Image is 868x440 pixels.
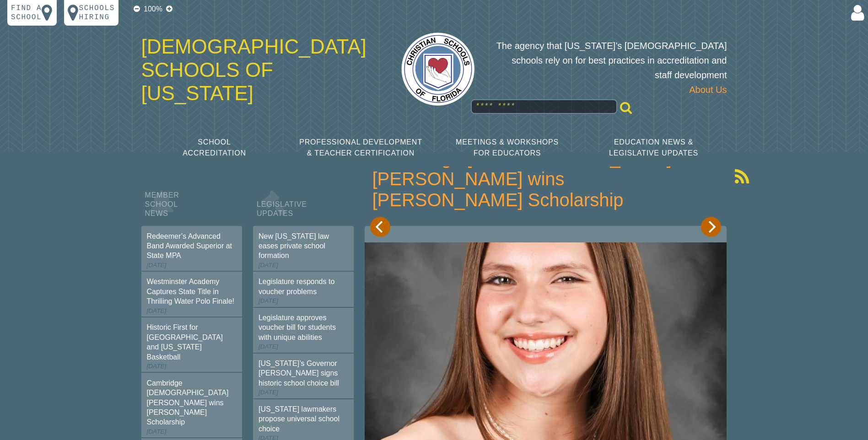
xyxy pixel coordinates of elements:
span: [DATE] [147,262,167,268]
span: [DATE] [147,428,167,435]
h2: Legislative Updates [253,188,354,226]
p: Schools Hiring [79,4,114,22]
a: New [US_STATE] law eases private school formation [259,232,329,260]
button: Previous [370,217,390,237]
a: Westminster Academy Captures State Title in Thrilling Water Polo Finale! [147,278,234,305]
h3: Cambridge [DEMOGRAPHIC_DATA][PERSON_NAME] wins [PERSON_NAME] Scholarship [372,147,719,210]
span: [DATE] [259,262,278,268]
span: Meetings & Workshops for Educators [456,138,559,157]
p: 100% [142,4,164,15]
span: [DATE] [259,297,278,304]
a: Legislature approves voucher bill for students with unique abilities [259,314,336,341]
a: Redeemer’s Advanced Band Awarded Superior at State MPA [147,232,232,260]
a: Historic First for [GEOGRAPHIC_DATA] and [US_STATE] Basketball [147,323,223,360]
a: Legislature responds to voucher problems [259,278,334,295]
button: Next [701,217,721,237]
span: [DATE] [259,343,278,350]
a: [US_STATE] lawmakers propose universal school choice [259,405,340,433]
p: Find a school [11,4,42,22]
span: Professional Development & Teacher Certification [299,138,422,157]
span: [DATE] [147,307,167,314]
span: About Us [689,82,727,97]
p: The agency that [US_STATE]’s [DEMOGRAPHIC_DATA] schools rely on for best practices in accreditati... [489,38,727,97]
a: [US_STATE]’s Governor [PERSON_NAME] signs historic school choice bill [259,360,339,387]
a: [DEMOGRAPHIC_DATA] Schools of [US_STATE] [141,35,367,104]
span: School Accreditation [183,138,246,157]
span: Education News & Legislative Updates [609,138,698,157]
h2: Member School News [141,188,242,226]
span: [DATE] [259,389,278,396]
span: [DATE] [147,363,167,370]
img: csf-logo-web-colors.png [401,32,474,106]
a: Cambridge [DEMOGRAPHIC_DATA][PERSON_NAME] wins [PERSON_NAME] Scholarship [147,379,229,426]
